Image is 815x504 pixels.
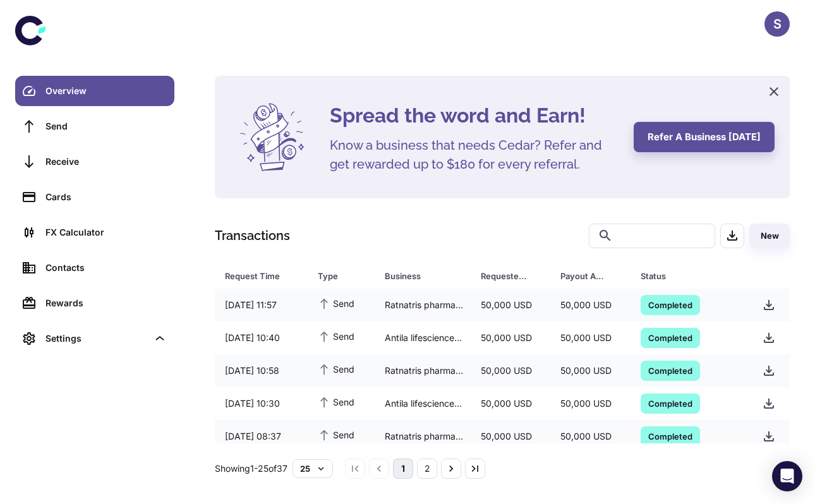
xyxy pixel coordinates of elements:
a: Receive [15,147,174,177]
p: Showing 1-25 of 37 [215,462,287,476]
h4: Spread the word and Earn! [330,100,619,131]
div: 50,000 USD [471,326,551,350]
span: Completed [641,331,700,344]
a: Send [15,111,174,141]
div: Settings [15,323,174,354]
div: Contacts [45,261,167,275]
div: Ratnatris pharmaceuticals pvt ltd [375,359,471,383]
span: Requested Amount [481,267,546,285]
div: 50,000 USD [550,424,631,448]
div: Payout Amount [560,267,609,285]
div: 50,000 USD [550,392,631,416]
div: [DATE] 10:30 [215,392,308,416]
button: Go to page 2 [417,459,437,479]
div: Receive [45,155,167,169]
div: Send [45,119,167,133]
span: Send [318,329,354,343]
div: Ratnatris pharmaceuticals pvt ltd [375,424,471,448]
a: Overview [15,76,174,106]
span: Completed [641,364,700,376]
span: Send [318,296,354,310]
a: FX Calculator [15,217,174,248]
button: 25 [293,459,333,478]
button: Refer a business [DATE] [634,122,775,152]
span: Request Time [225,267,303,285]
span: Completed [641,429,700,442]
a: Rewards [15,288,174,318]
div: [DATE] 10:58 [215,359,308,383]
span: Type [318,267,370,285]
span: Send [318,428,354,441]
div: 50,000 USD [550,359,631,383]
div: [DATE] 10:40 [215,326,308,350]
div: 50,000 USD [550,326,631,350]
button: Go to last page [465,459,485,479]
span: Status [641,267,737,285]
div: Antila lifesciences pvt ltd [375,392,471,416]
div: Rewards [45,296,167,310]
div: [DATE] 08:37 [215,424,308,448]
div: 50,000 USD [471,293,551,317]
div: 50,000 USD [471,359,551,383]
h5: Know a business that needs Cedar? Refer and get rewarded up to $180 for every referral. [330,136,619,174]
h1: Transactions [215,226,290,245]
div: Antila lifesciences pvt ltd [375,326,471,350]
div: Open Intercom Messenger [772,461,802,491]
div: Cards [45,190,167,204]
button: Go to next page [441,459,461,479]
div: Status [641,267,721,285]
a: Contacts [15,253,174,283]
button: S [764,11,790,37]
div: Type [318,267,353,285]
div: Request Time [225,267,286,285]
span: Payout Amount [560,267,625,285]
div: Overview [45,84,167,98]
div: Ratnatris pharmaceuticals pvt ltd [375,293,471,317]
nav: pagination navigation [343,459,487,479]
span: Completed [641,397,700,409]
div: [DATE] 11:57 [215,293,308,317]
div: Settings [45,332,148,345]
div: 50,000 USD [471,424,551,448]
div: 50,000 USD [550,293,631,317]
button: New [749,224,790,248]
span: Completed [641,298,700,311]
div: 50,000 USD [471,392,551,416]
button: page 1 [393,459,413,479]
div: FX Calculator [45,225,167,239]
div: Requested Amount [481,267,529,285]
span: Send [318,362,354,376]
span: Send [318,395,354,409]
a: Cards [15,182,174,212]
